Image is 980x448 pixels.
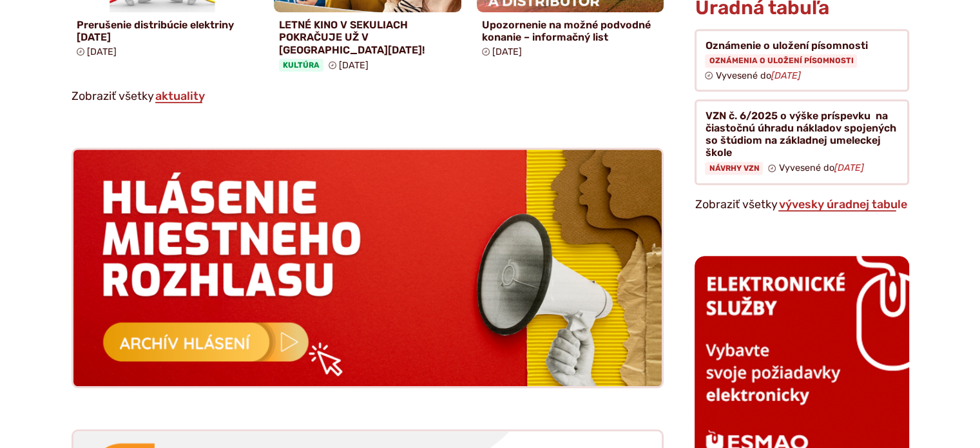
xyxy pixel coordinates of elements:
[695,195,908,215] p: Zobraziť všetky
[695,29,908,92] a: Oznámenie o uložení písomnosti Oznámenia o uložení písomnosti Vyvesené do[DATE]
[279,59,323,72] span: Kultúra
[87,46,117,57] span: [DATE]
[72,87,664,106] p: Zobraziť všetky
[492,46,522,57] span: [DATE]
[279,19,456,56] h4: LETNÉ KINO V SEKULIACH POKRAČUJE UŽ V [GEOGRAPHIC_DATA][DATE]!
[339,60,369,71] span: [DATE]
[695,99,908,185] a: VZN č. 6/2025 o výške príspevku na čiastočnú úhradu nákladov spojených so štúdiom na základnej um...
[777,197,908,211] a: Zobraziť celú úradnú tabuľu
[154,89,206,103] a: Zobraziť všetky aktuality
[77,19,254,43] h4: Prerušenie distribúcie elektriny [DATE]
[482,19,659,43] h4: Upozornenie na možné podvodné konanie – informačný list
